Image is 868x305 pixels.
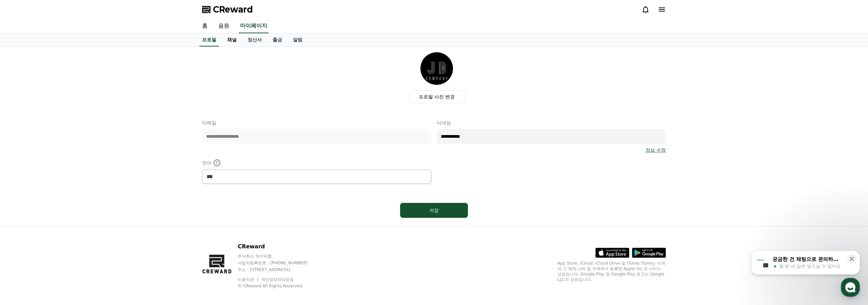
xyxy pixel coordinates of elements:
label: 프로필 사진 변경 [409,90,465,103]
a: 음원 [213,19,235,33]
p: CReward [238,243,320,251]
a: 알림 [288,34,308,46]
button: 저장 [400,203,468,218]
a: 채널 [222,34,242,46]
a: 이용약관 [238,277,259,282]
div: 저장 [414,207,454,214]
img: profile_image [420,52,453,85]
a: 정보 수정 [646,147,666,153]
span: 홈 [21,225,25,231]
p: 사업자등록번호 : [PHONE_NUMBER] [238,260,320,266]
a: 설정 [87,215,130,232]
a: 개인정보처리방침 [261,277,294,282]
span: CReward [213,4,253,15]
p: 이메일 [202,119,431,126]
span: 대화 [62,226,70,231]
p: 주소 : [STREET_ADDRESS] [238,267,320,272]
a: 출금 [267,34,288,46]
a: 프로필 [199,34,219,46]
p: 닉네임 [437,119,666,126]
a: 마이페이지 [239,19,269,33]
a: CReward [202,4,253,15]
p: © CReward All Rights Reserved. [238,283,320,289]
a: 홈 [2,215,45,232]
a: 정산서 [242,34,267,46]
p: 주식회사 와이피랩 [238,253,320,259]
p: App Store, iCloud, iCloud Drive 및 iTunes Store는 미국과 그 밖의 나라 및 지역에서 등록된 Apple Inc.의 서비스 상표입니다. Goo... [557,261,666,282]
a: 홈 [197,19,213,33]
p: 언어 [202,159,431,167]
span: 설정 [105,225,113,231]
a: 대화 [45,215,87,232]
